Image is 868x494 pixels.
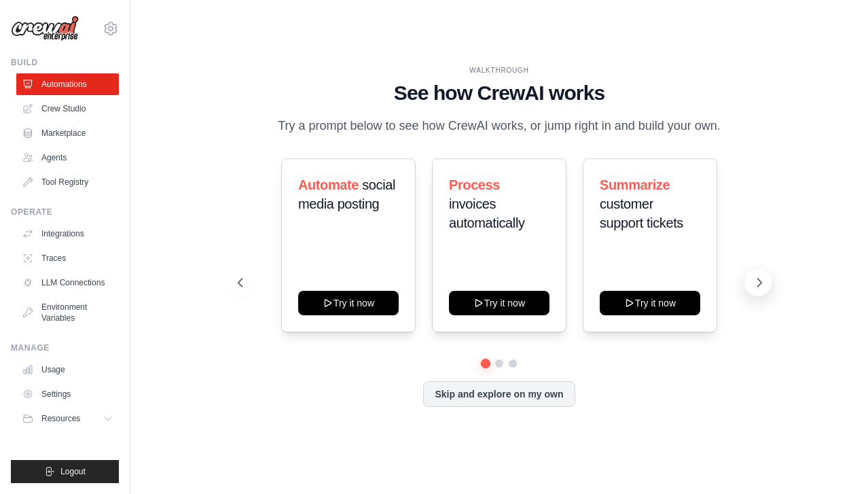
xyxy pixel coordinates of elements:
a: Integrations [16,223,119,245]
a: Usage [16,359,119,381]
h1: See how CrewAI works [238,81,761,105]
a: Marketplace [16,122,119,144]
img: Logo [11,16,79,41]
span: Summarize [600,177,670,192]
a: Traces [16,247,119,269]
span: Resources [41,413,80,424]
a: Agents [16,147,119,169]
a: LLM Connections [16,272,119,294]
span: social media posting [298,177,395,211]
button: Resources [16,408,119,429]
div: Build [11,57,119,68]
button: Logout [11,460,119,483]
a: Crew Studio [16,98,119,120]
span: invoices automatically [449,196,525,230]
button: Skip and explore on my own [423,381,575,407]
a: Settings [16,383,119,405]
span: Logout [60,466,86,477]
span: Automate [298,177,359,192]
p: Try a prompt below to see how CrewAI works, or jump right in and build your own. [271,116,727,136]
button: Try it now [298,291,399,315]
a: Environment Variables [16,296,119,329]
div: Manage [11,342,119,353]
a: Automations [16,73,119,95]
span: customer support tickets [600,196,683,230]
button: Try it now [449,291,549,315]
div: Operate [11,207,119,217]
button: Try it now [600,291,700,315]
span: Process [449,177,500,192]
div: WALKTHROUGH [238,65,761,75]
a: Tool Registry [16,171,119,193]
